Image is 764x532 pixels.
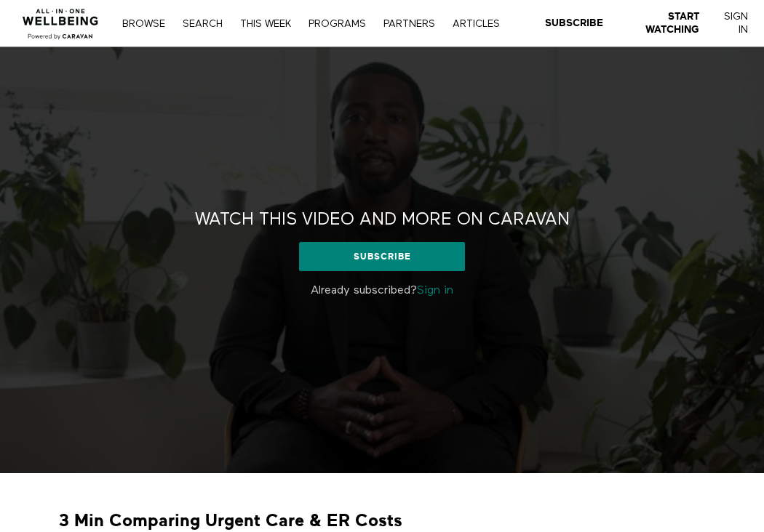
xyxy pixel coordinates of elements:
a: PROGRAMS [301,19,373,29]
h2: Watch this video and more on CARAVAN [195,209,570,231]
a: PARTNERS [376,19,442,29]
p: Already subscribed? [210,282,555,299]
a: Sign in [417,285,453,297]
a: Sign In [714,10,747,36]
a: THIS WEEK [233,19,298,29]
a: Subscribe [545,17,603,30]
a: Search [175,19,230,29]
strong: Subscribe [545,17,603,28]
a: Start Watching [618,10,699,36]
a: Subscribe [299,242,465,271]
strong: 3 Min Comparing Urgent Care & ER Costs [59,509,402,532]
strong: Start Watching [645,11,699,35]
nav: Primary [115,16,506,31]
a: Browse [115,19,172,29]
a: ARTICLES [445,19,507,29]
